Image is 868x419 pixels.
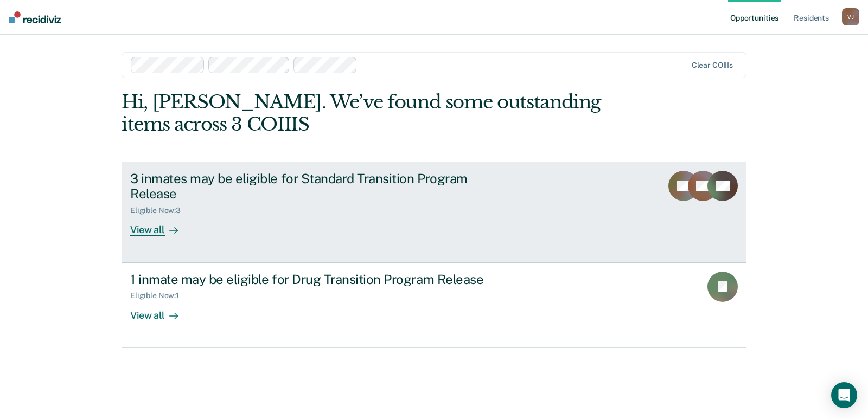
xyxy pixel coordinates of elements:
[692,61,733,70] div: Clear COIIIs
[130,300,191,321] div: View all
[130,206,189,215] div: Eligible Now : 3
[122,263,746,348] a: 1 inmate may be eligible for Drug Transition Program ReleaseEligible Now:1View all
[9,11,61,23] img: Recidiviz
[842,8,859,25] button: VJ
[130,272,511,287] div: 1 inmate may be eligible for Drug Transition Program Release
[130,171,511,202] div: 3 inmates may be eligible for Standard Transition Program Release
[130,291,188,300] div: Eligible Now : 1
[122,162,746,263] a: 3 inmates may be eligible for Standard Transition Program ReleaseEligible Now:3View all
[831,382,857,408] div: Open Intercom Messenger
[130,215,191,236] div: View all
[842,8,859,25] div: V J
[122,91,622,136] div: Hi, [PERSON_NAME]. We’ve found some outstanding items across 3 COIIIS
